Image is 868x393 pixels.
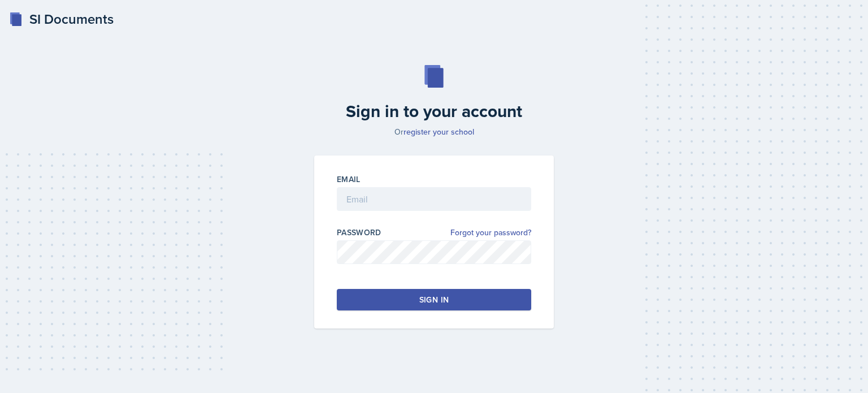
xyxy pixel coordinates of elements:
[337,187,531,211] input: Email
[9,9,114,29] a: SI Documents
[337,289,531,310] button: Sign in
[307,126,561,137] p: Or
[307,101,561,122] h2: Sign in to your account
[450,227,531,239] a: Forgot your password?
[337,174,361,185] label: Email
[419,294,449,305] div: Sign in
[337,227,381,238] label: Password
[403,126,474,137] a: register your school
